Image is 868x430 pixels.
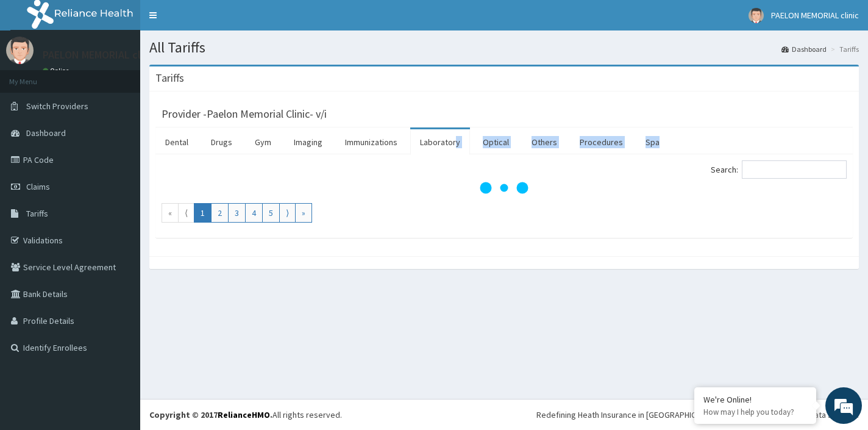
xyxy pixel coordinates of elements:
a: Online [43,66,72,75]
a: Go to page number 5 [262,203,280,223]
p: How may I help you today? [703,407,807,417]
span: Tariffs [26,208,48,219]
a: Others [522,129,567,155]
a: Go to next page [279,203,296,223]
footer: All rights reserved. [140,399,868,430]
a: Gym [245,129,281,155]
a: RelianceHMO [218,409,270,420]
a: Dashboard [781,44,827,54]
a: Imaging [284,129,332,155]
img: User Image [6,37,34,64]
a: Go to first page [162,203,179,223]
span: PAELON MEMORIAL clinic [771,10,859,21]
strong: Copyright © 2017 . [149,409,272,420]
a: Spa [636,129,669,155]
a: Procedures [570,129,633,155]
img: User Image [749,8,764,23]
a: Go to page number 2 [211,203,229,223]
a: Immunizations [335,129,407,155]
input: Search: [742,160,847,179]
div: We're Online! [703,394,807,405]
li: Tariffs [828,44,859,54]
a: Go to previous page [178,203,194,223]
h3: Tariffs [155,73,184,84]
div: Redefining Heath Insurance in [GEOGRAPHIC_DATA] using Telemedicine and Data Science! [536,409,859,421]
label: Search: [711,160,847,179]
a: Drugs [201,129,242,155]
a: Go to page number 1 [194,203,212,223]
span: Dashboard [26,127,66,138]
a: Dental [155,129,198,155]
span: Switch Providers [26,101,88,112]
a: Go to page number 3 [228,203,246,223]
span: Claims [26,181,50,192]
svg: audio-loading [480,163,528,212]
a: Go to last page [295,203,312,223]
h3: Provider - Paelon Memorial Clinic- v/i [162,109,327,120]
a: Optical [473,129,519,155]
h1: All Tariffs [149,40,859,56]
a: Laboratory [410,129,470,155]
a: Go to page number 4 [245,203,263,223]
p: PAELON MEMORIAL clinic [43,49,157,60]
